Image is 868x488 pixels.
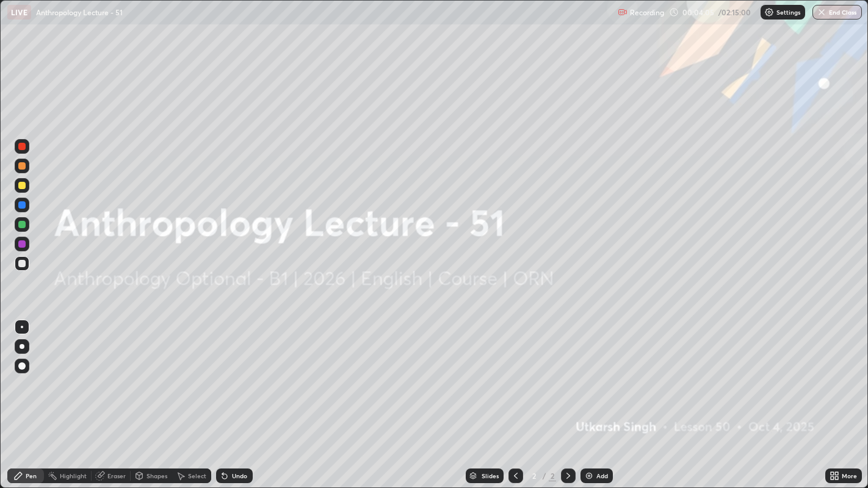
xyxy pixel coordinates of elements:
div: 2 [549,470,556,481]
p: Settings [776,9,800,15]
img: class-settings-icons [764,7,774,17]
div: Add [596,473,608,479]
div: / [543,472,546,479]
div: 2 [528,472,540,479]
div: Shapes [146,473,167,479]
div: Pen [26,473,37,479]
div: More [842,473,857,479]
img: add-slide-button [584,471,594,481]
button: End Class [812,5,862,20]
p: Recording [630,8,664,17]
div: Undo [232,473,247,479]
img: recording.375f2c34.svg [618,7,627,17]
div: Slides [482,473,499,479]
div: Eraser [107,473,126,479]
p: Anthropology Lecture - 51 [36,7,123,17]
div: Highlight [60,473,87,479]
img: end-class-cross [817,7,826,17]
p: LIVE [11,7,27,17]
div: Select [188,473,206,479]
